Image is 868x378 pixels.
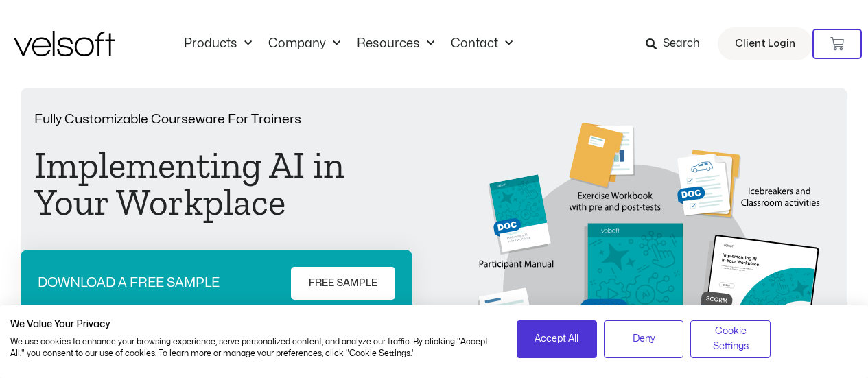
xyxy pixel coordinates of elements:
a: Search [646,32,709,56]
p: Fully Customizable Courseware For Trainers [34,113,390,126]
span: FREE SAMPLE [309,275,377,292]
p: DOWNLOAD A FREE SAMPLE [38,276,220,290]
h1: Implementing AI in Your Workplace [34,147,390,221]
a: Client Login [718,27,812,60]
img: Velsoft Training Materials [14,31,115,56]
iframe: chat widget [694,348,861,378]
span: Cookie Settings [699,324,762,355]
p: We use cookies to enhance your browsing experience, serve personalized content, and analyze our t... [10,336,496,359]
span: Accept All [535,331,578,346]
a: ProductsMenu Toggle [176,36,260,51]
a: CompanyMenu Toggle [260,36,349,51]
span: Deny [633,331,655,346]
span: Search [663,35,700,53]
h2: We Value Your Privacy [10,318,496,331]
a: FREE SAMPLE [291,267,395,300]
button: Deny all cookies [604,320,684,358]
nav: Menu [176,36,521,51]
a: ContactMenu Toggle [443,36,521,51]
button: Adjust cookie preferences [690,320,771,358]
button: Accept all cookies [517,320,597,358]
span: Client Login [735,35,795,53]
a: ResourcesMenu Toggle [349,36,443,51]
